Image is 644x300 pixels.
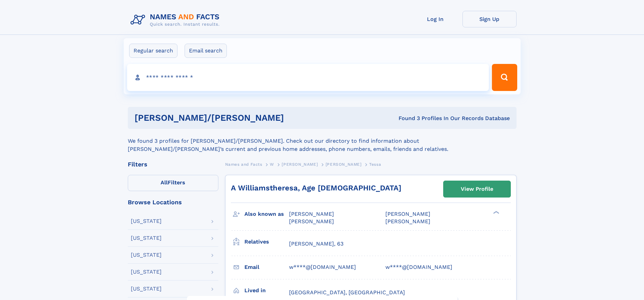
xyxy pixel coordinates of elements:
label: Regular search [129,44,177,58]
a: A Williamstheresa, Age [DEMOGRAPHIC_DATA] [231,184,401,192]
span: [PERSON_NAME] [282,162,318,167]
label: Email search [185,44,227,58]
img: Logo Names and Facts [128,11,225,29]
h3: Also known as [244,208,289,220]
h1: [PERSON_NAME]/[PERSON_NAME] [135,114,341,122]
div: Filters [128,161,218,167]
div: [US_STATE] [131,235,162,241]
label: Filters [128,175,218,191]
h3: Lived in [244,285,289,296]
input: search input [127,64,489,91]
a: [PERSON_NAME] [282,160,318,168]
span: [PERSON_NAME] [326,162,362,167]
div: Found 3 Profiles In Our Records Database [341,115,510,122]
span: W [270,162,274,167]
div: View Profile [461,181,493,197]
a: [PERSON_NAME], 63 [289,240,343,248]
div: [US_STATE] [131,252,162,258]
a: Names and Facts [225,160,262,168]
div: [US_STATE] [131,218,162,224]
a: Log In [408,11,462,27]
span: Tessa [369,162,381,167]
div: [US_STATE] [131,286,162,292]
span: [PERSON_NAME] [289,218,334,225]
h3: Relatives [244,236,289,248]
span: [GEOGRAPHIC_DATA], [GEOGRAPHIC_DATA] [289,289,405,296]
span: [PERSON_NAME] [289,211,334,217]
h3: Email [244,261,289,273]
div: ❯ [492,210,500,215]
a: View Profile [444,181,510,197]
div: We found 3 profiles for [PERSON_NAME]/[PERSON_NAME]. Check out our directory to find information ... [128,129,517,153]
span: All [161,179,168,186]
div: [US_STATE] [131,269,162,275]
span: [PERSON_NAME] [385,218,430,225]
button: Search Button [492,64,517,91]
div: Browse Locations [128,199,218,205]
span: [PERSON_NAME] [385,211,430,217]
a: Sign Up [462,11,517,27]
a: W [270,160,274,168]
a: [PERSON_NAME] [326,160,362,168]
